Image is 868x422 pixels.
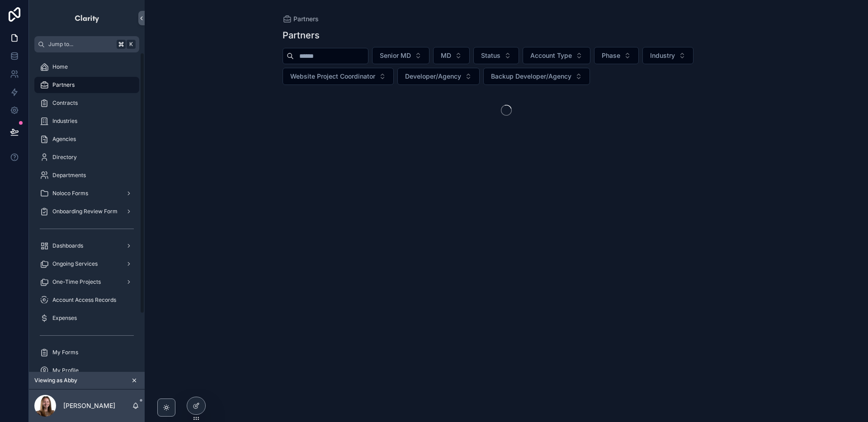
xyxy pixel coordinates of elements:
[52,136,76,143] span: Agencies
[34,238,139,254] a: Dashboards
[34,131,139,147] a: Agencies
[283,14,319,23] a: Partners
[52,99,78,107] span: Contracts
[34,310,139,326] a: Expenses
[52,117,77,125] span: Industries
[34,203,139,220] a: Onboarding Review Form
[523,47,590,64] button: Select Button
[34,344,139,361] a: My Forms
[34,167,139,183] a: Departments
[380,51,411,60] span: Senior MD
[530,51,572,60] span: Account Type
[283,29,320,42] h1: Partners
[283,68,394,85] button: Select Button
[34,256,139,272] a: Ongoing Services
[52,63,68,70] span: Home
[48,41,113,48] span: Jump to...
[34,95,139,111] a: Contracts
[290,72,375,81] span: Website Project Coordinator
[594,47,639,64] button: Select Button
[642,47,693,64] button: Select Button
[34,274,139,290] a: One-Time Projects
[602,51,620,60] span: Phase
[63,401,115,410] p: [PERSON_NAME]
[29,52,145,372] div: scrollable content
[52,349,78,356] span: My Forms
[34,377,77,384] span: Viewing as Abby
[52,278,101,286] span: One-Time Projects
[34,113,139,129] a: Industries
[52,208,118,215] span: Onboarding Review Form
[34,77,139,93] a: Partners
[34,362,139,379] a: My Profile
[473,47,519,64] button: Select Button
[34,292,139,308] a: Account Access Records
[52,260,98,267] span: Ongoing Services
[433,47,470,64] button: Select Button
[52,296,116,304] span: Account Access Records
[52,190,88,197] span: Noloco Forms
[293,14,319,23] span: Partners
[52,242,83,249] span: Dashboards
[52,154,77,161] span: Directory
[650,51,675,60] span: Industry
[397,68,480,85] button: Select Button
[481,51,500,60] span: Status
[483,68,590,85] button: Select Button
[405,72,461,81] span: Developer/Agency
[491,72,571,81] span: Backup Developer/Agency
[52,314,77,322] span: Expenses
[441,51,451,60] span: MD
[52,81,75,89] span: Partners
[34,59,139,75] a: Home
[34,36,139,52] button: Jump to...K
[34,149,139,165] a: Directory
[52,172,86,179] span: Departments
[52,367,79,374] span: My Profile
[74,11,100,25] img: App logo
[372,47,429,64] button: Select Button
[34,185,139,202] a: Noloco Forms
[127,41,135,48] span: K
